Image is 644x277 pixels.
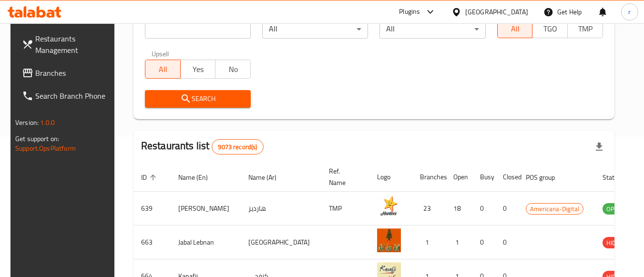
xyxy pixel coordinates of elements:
[329,165,358,188] span: Ref. Name
[526,172,567,183] span: POS group
[369,163,412,192] th: Logo
[248,172,289,183] span: Name (Ar)
[412,192,446,226] td: 23
[495,163,518,192] th: Closed
[215,60,251,79] button: No
[628,7,631,17] span: r
[497,19,533,38] button: All
[149,62,177,76] span: All
[603,237,631,248] div: HIDDEN
[178,172,220,183] span: Name (En)
[446,163,472,192] th: Open
[219,62,247,76] span: No
[241,226,321,259] td: [GEOGRAPHIC_DATA]
[180,60,216,79] button: Yes
[141,172,159,183] span: ID
[262,20,368,39] div: All
[465,7,528,17] div: [GEOGRAPHIC_DATA]
[603,204,626,215] span: OPEN
[15,142,76,154] a: Support.OpsPlatform
[472,163,495,192] th: Busy
[472,192,495,226] td: 0
[495,226,518,259] td: 0
[412,226,446,259] td: 1
[501,22,529,36] span: All
[572,22,599,36] span: TMP
[35,90,111,102] span: Search Branch Phone
[145,60,181,79] button: All
[532,19,568,38] button: TGO
[472,226,495,259] td: 0
[446,192,472,226] td: 18
[526,204,583,215] span: Americana-Digital
[241,192,321,226] td: هارديز
[446,226,472,259] td: 1
[603,237,631,248] span: HIDDEN
[412,163,446,192] th: Branches
[35,33,111,56] span: Restaurants Management
[212,139,263,154] div: Total records count
[377,228,401,252] img: Jabal Lebnan
[603,172,634,183] span: Status
[588,135,611,158] div: Export file
[15,116,39,129] span: Version:
[14,27,118,62] a: Restaurants Management
[133,226,171,259] td: 663
[171,192,241,226] td: [PERSON_NAME]
[321,192,369,226] td: TMP
[567,19,603,38] button: TMP
[145,20,251,39] input: Search for restaurant name or ID..
[212,143,263,152] span: 9073 record(s)
[379,20,485,39] div: All
[35,67,111,79] span: Branches
[171,226,241,259] td: Jabal Lebnan
[14,84,118,107] a: Search Branch Phone
[40,116,55,129] span: 1.0.0
[14,62,118,84] a: Branches
[377,195,401,218] img: Hardee's
[141,139,264,154] h2: Restaurants list
[603,203,626,215] div: OPEN
[15,133,59,145] span: Get support on:
[399,6,420,18] div: Plugins
[495,192,518,226] td: 0
[145,90,251,108] button: Search
[153,93,243,105] span: Search
[536,22,564,36] span: TGO
[133,192,171,226] td: 639
[152,50,169,57] label: Upsell
[184,62,212,76] span: Yes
